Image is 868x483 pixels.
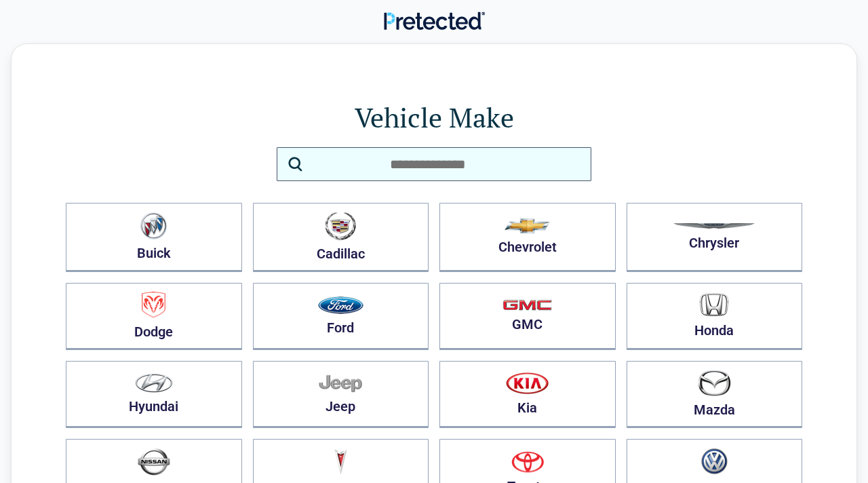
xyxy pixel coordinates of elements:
button: Cadillac [253,203,429,272]
button: Kia [439,361,616,428]
button: Chevrolet [439,203,616,272]
button: Hyundai [66,361,242,428]
button: Honda [627,283,803,350]
button: GMC [439,283,616,350]
button: Buick [66,203,242,272]
h1: Vehicle Make [66,98,802,136]
button: Dodge [66,283,242,350]
button: Mazda [627,361,803,428]
button: Chrysler [627,203,803,272]
button: Ford [253,283,429,350]
button: Jeep [253,361,429,428]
